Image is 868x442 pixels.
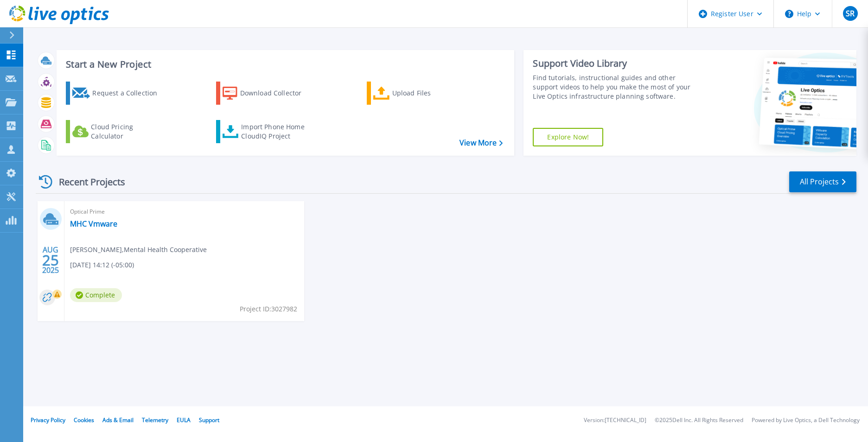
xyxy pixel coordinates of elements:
[70,219,117,228] a: MHC Vmware
[70,260,134,270] span: [DATE] 14:12 (-05:00)
[460,139,503,147] a: View More
[789,171,856,192] a: All Projects
[66,59,503,69] h3: Start a New Project
[177,416,191,424] a: EULA
[66,120,169,143] a: Cloud Pricing Calculator
[74,416,94,424] a: Cookies
[31,416,65,424] a: Privacy Policy
[36,170,138,193] div: Recent Projects
[102,416,134,424] a: Ads & Email
[533,73,702,101] div: Find tutorials, instructional guides and other support videos to help you make the most of your L...
[92,84,166,102] div: Request a Collection
[70,207,299,217] span: Optical Prime
[66,82,169,105] a: Request a Collection
[533,128,603,146] a: Explore Now!
[70,245,207,255] span: [PERSON_NAME] , Mental Health Cooperative
[655,417,743,423] li: © 2025 Dell Inc. All Rights Reserved
[142,416,168,424] a: Telemetry
[42,256,59,264] span: 25
[199,416,219,424] a: Support
[240,304,297,314] span: Project ID: 3027982
[367,82,470,105] a: Upload Files
[533,57,702,69] div: Support Video Library
[392,84,466,102] div: Upload Files
[241,122,313,141] div: Import Phone Home CloudIQ Project
[91,122,165,141] div: Cloud Pricing Calculator
[752,417,860,423] li: Powered by Live Optics, a Dell Technology
[846,10,855,17] span: SR
[216,82,319,105] a: Download Collector
[42,243,59,277] div: AUG 2025
[70,288,122,302] span: Complete
[584,417,646,423] li: Version: [TECHNICAL_ID]
[240,84,314,102] div: Download Collector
